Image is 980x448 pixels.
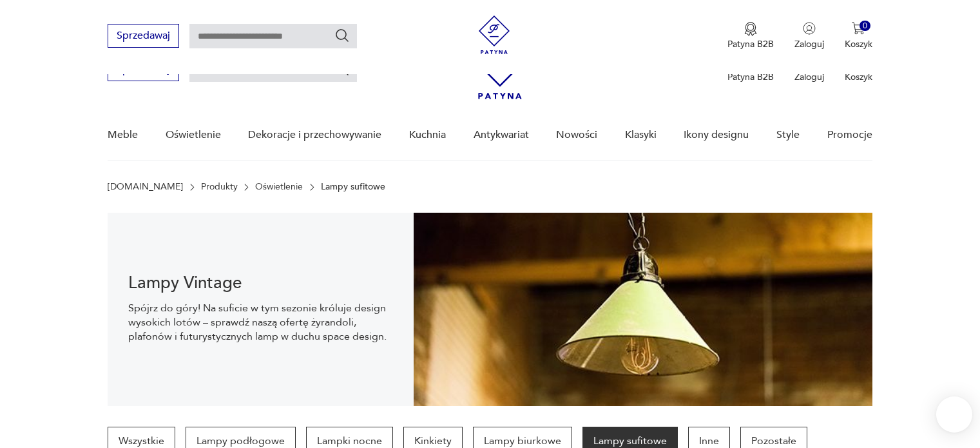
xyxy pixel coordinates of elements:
button: Szukaj [334,28,350,43]
p: Koszyk [845,38,872,50]
img: Lampy sufitowe w stylu vintage [414,213,872,406]
a: Oświetlenie [255,182,303,192]
button: 0Koszyk [845,22,872,50]
a: Oświetlenie [166,110,221,160]
img: Ikonka użytkownika [803,22,816,35]
img: Ikona medalu [744,22,757,36]
p: Patyna B2B [727,38,774,50]
div: 0 [860,21,870,32]
a: Ikona medaluPatyna B2B [727,22,774,50]
p: Patyna B2B [727,71,774,83]
img: Ikona koszyka [852,22,865,35]
p: Spójrz do góry! Na suficie w tym sezonie króluje design wysokich lotów – sprawdź naszą ofertę żyr... [128,301,393,344]
p: Zaloguj [794,38,824,50]
button: Zaloguj [794,22,824,50]
iframe: Smartsupp widget button [936,396,972,433]
a: [DOMAIN_NAME] [108,182,183,192]
a: Klasyki [625,110,657,160]
button: Patyna B2B [727,22,774,50]
a: Ikony designu [684,110,749,160]
a: Style [776,110,800,160]
a: Sprzedawaj [108,32,179,41]
h1: Lampy Vintage [128,275,393,291]
p: Zaloguj [794,71,824,83]
a: Meble [108,110,138,160]
button: Sprzedawaj [108,24,179,48]
a: Sprzedawaj [108,66,179,75]
a: Kuchnia [409,110,446,160]
p: Lampy sufitowe [321,182,385,192]
img: Patyna - sklep z meblami i dekoracjami vintage [475,15,514,54]
a: Nowości [556,110,597,160]
a: Antykwariat [474,110,529,160]
a: Promocje [827,110,872,160]
a: Dekoracje i przechowywanie [248,110,381,160]
p: Koszyk [845,71,872,83]
a: Produkty [201,182,238,192]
